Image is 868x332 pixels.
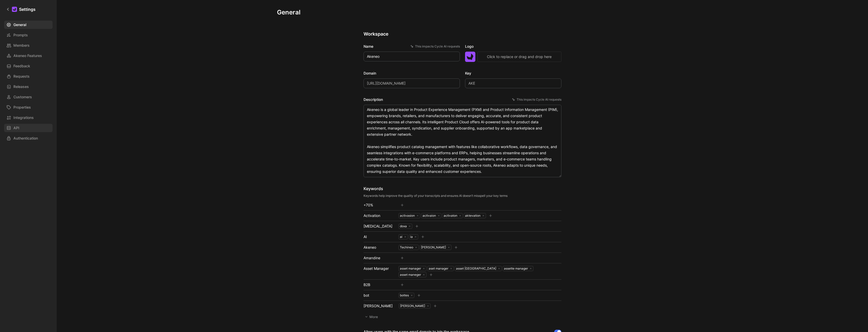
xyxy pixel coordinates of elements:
div: Techineo [399,245,413,249]
div: Akeneo [364,244,392,250]
a: General [4,21,53,29]
div: This impacts Cycle AI requests [512,97,561,102]
a: Customers [4,93,53,101]
span: Customers [13,94,32,100]
div: doxa [399,224,407,228]
label: Logo [465,43,561,50]
a: Members [4,41,53,50]
span: API [13,125,19,131]
textarea: Akeneo is a global leader in Product Experience Management (PXM) and Product Information Manageme... [364,105,561,177]
a: Akeneo Features [4,52,53,60]
a: API [4,124,53,132]
h2: Workspace [364,31,561,37]
div: [PERSON_NAME] [399,304,425,308]
div: B2B [364,282,392,288]
div: [PERSON_NAME] [364,303,393,309]
div: AI [364,234,392,240]
span: Releases [13,84,29,90]
div: Activation [364,213,392,219]
div: This impacts Cycle AI requests [410,44,460,49]
a: Feedback [4,62,53,70]
a: Authentication [4,134,53,142]
div: ia [409,235,413,239]
img: logo [465,52,475,62]
a: Settings [4,4,38,14]
div: asset [GEOGRAPHIC_DATA] [455,266,496,271]
a: Requests [4,72,53,80]
button: Click to replace or drag and drop here [477,52,561,62]
span: General [13,22,26,28]
div: bottes [399,293,409,297]
div: Keywords help improve the quality of your transcripts and ensures AI doesn’t misspell your key terms [364,194,508,198]
label: Domain [364,70,460,76]
div: aktevation [464,214,481,218]
div: aset manager [428,266,448,271]
span: Authentication [13,135,38,141]
span: Feedback [13,63,30,69]
input: Some placeholder [364,78,460,88]
div: Amandine [364,255,392,261]
div: asset maneger [399,273,421,277]
h1: General [277,8,300,17]
span: Integrations [13,115,34,121]
a: Properties [4,103,53,111]
a: Integrations [4,114,53,122]
button: More [364,313,380,320]
label: Description [364,96,561,103]
div: +70% [364,202,392,208]
div: Keywords [364,185,508,192]
span: Properties [13,104,31,110]
div: ai [399,235,402,239]
span: Akeneo Features [13,53,42,59]
div: activaton [443,214,457,218]
label: Key [465,70,561,76]
span: Requests [13,73,30,79]
span: Prompts [13,32,28,38]
span: Members [13,42,30,48]
div: activaion [422,214,436,218]
div: Asset Manager [364,265,392,272]
div: [MEDICAL_DATA] [364,223,392,229]
label: Name [364,43,460,50]
div: [PERSON_NAME] [420,245,446,249]
h1: Settings [19,6,36,12]
div: assette manager [503,266,528,271]
div: bot [364,292,392,298]
a: Prompts [4,31,53,39]
a: Releases [4,83,53,91]
div: asset manager [399,266,421,271]
div: activasion [399,214,415,218]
